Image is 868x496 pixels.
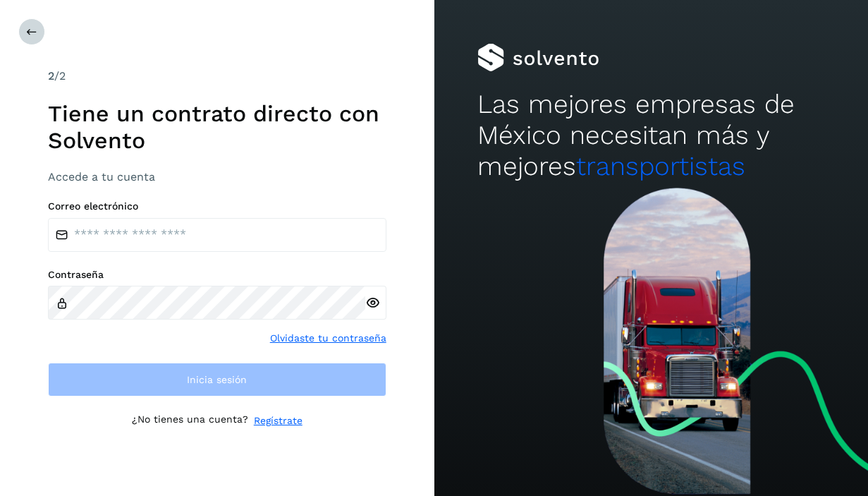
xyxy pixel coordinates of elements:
[477,89,824,183] h2: Las mejores empresas de México necesitan más y mejores
[132,413,248,428] p: ¿No tienes una cuenta?
[187,375,247,385] span: Inicia sesión
[48,170,386,183] h3: Accede a tu cuenta
[48,363,386,397] button: Inicia sesión
[48,100,386,155] h1: Tiene un contrato directo con Solvento
[48,269,386,281] label: Contraseña
[48,69,54,83] span: 2
[48,200,386,212] label: Correo electrónico
[270,331,386,346] a: Olvidaste tu contraseña
[48,68,386,85] div: /2
[254,413,302,428] a: Regístrate
[576,151,745,181] span: transportistas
